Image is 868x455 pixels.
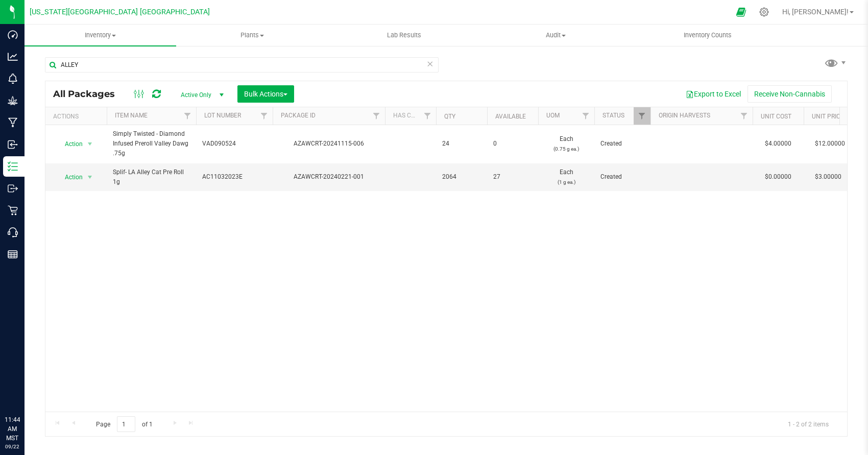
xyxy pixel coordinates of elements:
a: Filter [419,107,436,125]
td: $4.00000 [753,125,804,163]
a: Filter [256,107,273,125]
a: Unit Cost [761,113,791,120]
button: Bulk Actions [237,85,294,103]
span: Lab Results [373,31,435,40]
a: Lab Results [328,25,480,46]
inline-svg: Grow [8,95,18,106]
a: Unit Price [812,113,844,120]
span: Action [56,170,83,184]
a: Item Name [115,112,148,119]
inline-svg: Outbound [8,183,18,194]
th: Has COA [385,107,436,125]
a: Available [495,113,526,120]
a: Inventory [25,25,176,46]
span: Each [544,167,588,187]
span: Audit [480,31,631,40]
span: $3.00000 [810,170,847,184]
a: Qty [444,113,455,120]
span: select [84,170,97,184]
div: AZAWCRT-20240221-001 [271,172,387,182]
span: Clear [426,57,433,70]
span: select [84,137,97,151]
span: Created [600,172,644,182]
a: Audit [480,25,632,46]
inline-svg: Retail [8,205,18,215]
td: $0.00000 [753,163,804,191]
a: Status [602,112,624,119]
inline-svg: Call Center [8,227,18,237]
p: (1 g ea.) [544,177,588,187]
inline-svg: Manufacturing [8,117,18,128]
span: Plants [177,31,327,40]
button: Receive Non-Cannabis [748,85,832,103]
span: Created [600,139,644,149]
a: Origin Harvests [659,112,710,119]
a: Filter [368,107,385,125]
inline-svg: Dashboard [8,30,18,40]
a: Filter [634,107,650,125]
inline-svg: Inbound [8,139,18,150]
span: Action [56,137,83,151]
p: 09/22 [5,443,20,450]
span: 2064 [442,172,481,182]
p: 11:44 AM MST [5,415,20,443]
a: Filter [736,107,753,125]
p: (0.75 g ea.) [544,144,588,154]
span: Hi, [PERSON_NAME]! [782,8,849,16]
inline-svg: Inventory [8,161,18,172]
input: 1 [117,416,135,432]
span: [US_STATE][GEOGRAPHIC_DATA] [GEOGRAPHIC_DATA] [30,8,210,16]
span: 1 - 2 of 2 items [780,416,837,432]
span: All Packages [53,88,125,100]
a: Filter [577,107,594,125]
span: Inventory Counts [670,31,745,40]
span: AC11032023E [202,172,267,182]
span: 0 [493,139,532,149]
span: Open Ecommerce Menu [730,2,753,22]
a: Lot Number [204,112,241,119]
span: Each [544,134,588,154]
span: Simply Twisted - Diamond Infused Preroll Valley Dawg .75g [113,129,190,159]
inline-svg: Monitoring [8,74,18,84]
div: Manage settings [758,7,770,17]
span: Bulk Actions [244,90,287,98]
a: Plants [176,25,328,46]
button: Export to Excel [679,85,748,103]
inline-svg: Reports [8,249,18,259]
a: UOM [546,112,560,119]
iframe: Resource center [10,373,41,404]
div: Actions [53,113,103,120]
span: 27 [493,172,532,182]
span: Page of 1 [87,416,161,432]
a: Filter [179,107,196,125]
span: VAD090524 [202,139,267,149]
inline-svg: Analytics [8,52,18,62]
span: 24 [442,139,481,149]
div: AZAWCRT-20241115-006 [271,139,387,149]
span: Splif- LA Alley Cat Pre Roll 1g [113,167,190,187]
span: Inventory [25,31,176,40]
a: Inventory Counts [632,25,783,46]
a: Package ID [281,112,316,119]
span: $12.00000 [810,136,850,151]
input: Search Package ID, Item Name, SKU, Lot or Part Number... [45,57,439,73]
